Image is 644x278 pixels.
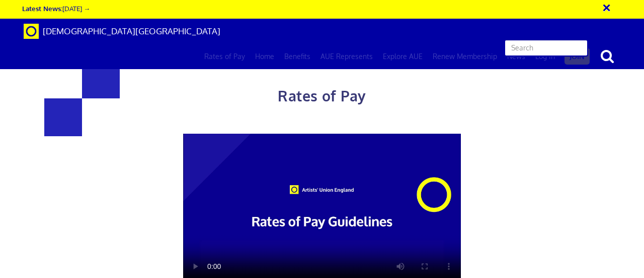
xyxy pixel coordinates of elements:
a: Benefits [279,44,315,69]
a: Renew Membership [428,44,502,69]
a: Rates of Pay [199,44,250,69]
button: search [592,45,623,67]
a: Join [565,48,590,65]
span: Rates of Pay [278,87,366,105]
input: Search [504,39,588,57]
a: Home [250,44,279,69]
strong: Latest News: [22,4,62,13]
a: Latest News:[DATE] → [22,4,90,13]
a: Explore AUE [378,44,428,69]
a: News [502,44,530,69]
a: Brand [DEMOGRAPHIC_DATA][GEOGRAPHIC_DATA] [16,19,228,44]
a: Log in [530,44,560,69]
span: [DEMOGRAPHIC_DATA][GEOGRAPHIC_DATA] [43,26,220,36]
a: AUE Represents [315,44,378,69]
